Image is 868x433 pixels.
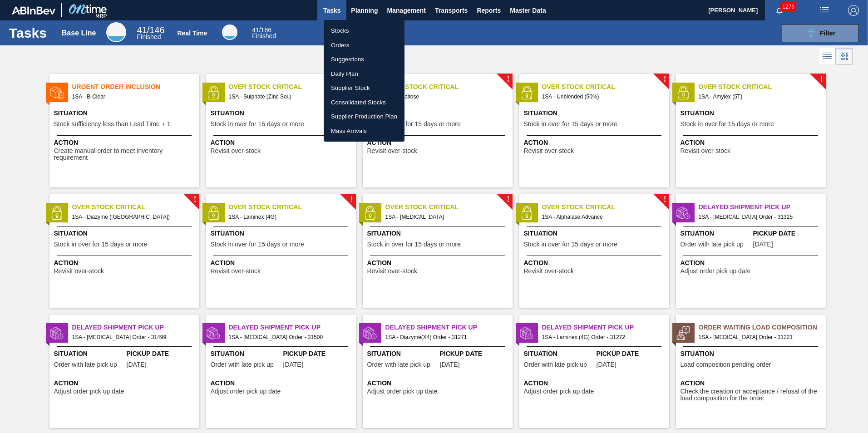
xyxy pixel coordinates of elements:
a: Daily Plan [324,67,404,81]
a: Supplier Production Plan [324,109,404,124]
a: Consolidated Stocks [324,95,404,110]
a: Stocks [324,24,404,38]
a: Orders [324,38,404,53]
a: Suggestions [324,52,404,67]
a: Supplier Stock [324,81,404,95]
a: Mass Arrivals [324,124,404,138]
